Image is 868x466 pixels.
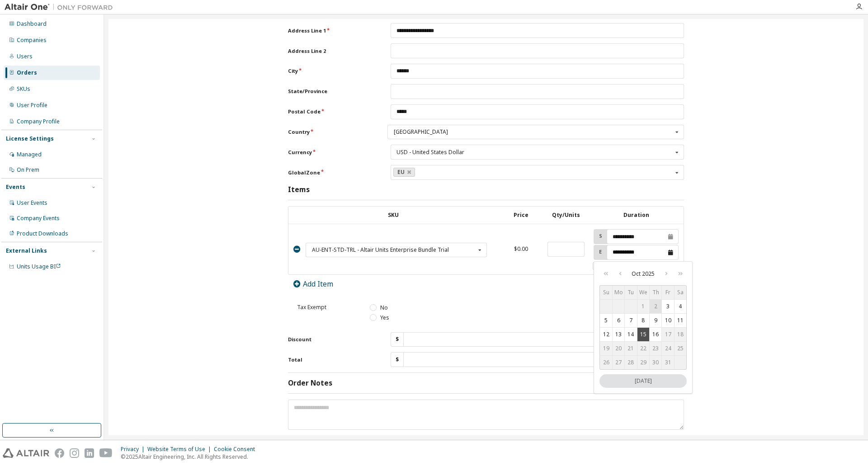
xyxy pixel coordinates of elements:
h3: Items [288,185,310,194]
button: Mon Oct 13 2025 [613,328,624,341]
label: Currency [288,149,376,156]
div: Website Terms of Use [147,446,214,453]
label: E [594,248,604,255]
label: Postal Code [288,108,376,115]
button: Mon Oct 06 2025 [613,314,624,327]
img: linkedin.svg [85,448,94,458]
input: Discount [404,332,684,347]
div: Product Downloads [17,230,68,237]
div: Managed [17,151,42,158]
button: Sun Oct 12 2025 [600,328,612,341]
input: Address Line 2 [391,43,684,58]
td: $0.00 [498,224,543,274]
div: Orders [17,69,37,76]
th: Qty/Units [543,207,589,224]
label: No [370,304,387,311]
label: Address Line 2 [288,47,376,55]
a: Add Item [293,279,333,289]
label: State/Province [288,88,376,95]
label: Override Dates [593,262,679,270]
div: USD - United States Dollar [396,150,464,155]
img: Altair One [5,3,118,12]
div: License Settings [6,135,54,142]
input: State/Province [391,84,684,99]
label: Address Line 1 [288,27,376,34]
button: Sun Oct 05 2025 [600,314,612,327]
button: Fri Oct 03 2025 [662,300,674,313]
label: City [288,67,376,75]
div: SKUs [17,85,30,93]
button: Wed Oct 08 2025 [637,314,649,327]
button: Sat Oct 04 2025 [675,300,686,313]
div: Users [17,53,33,60]
div: Country [387,125,684,140]
button: Fri Oct 10 2025 [662,314,674,327]
label: Yes [370,314,389,321]
label: Country [288,128,372,136]
label: GlobalZone [288,169,376,176]
button: Tue Oct 14 2025 [625,328,637,341]
button: Thu Oct 16 2025 [650,328,661,341]
th: Price [498,207,543,224]
div: User Events [17,199,47,207]
th: SKU [288,207,498,224]
button: Sat Oct 11 2025 [675,314,686,327]
div: Events [6,184,25,191]
div: Cookie Consent [214,446,260,453]
div: Companies [17,37,47,44]
div: Privacy [121,446,147,453]
button: Wed Oct 15 2025 [637,328,649,341]
input: Address Line 1 [391,23,684,38]
div: [GEOGRAPHIC_DATA] [394,129,673,135]
a: EU [393,168,415,177]
img: facebook.svg [55,448,64,458]
h3: Order Notes [288,379,332,388]
img: instagram.svg [70,448,79,458]
span: October 2025 [629,270,658,278]
button: Thu Oct 09 2025 [650,314,661,327]
input: Total [404,352,684,367]
div: $ [391,352,404,367]
label: Discount [288,336,376,343]
div: AU-ENT-STD-TRL - Altair Units Enterprise Bundle Trial [312,247,475,253]
input: City [391,64,684,79]
div: On Prem [17,166,39,174]
label: S [594,232,604,240]
div: External Links [6,247,47,254]
label: Total [288,356,376,363]
div: User Profile [17,102,47,109]
div: Company Events [17,215,60,222]
th: Duration [589,207,684,224]
p: © 2025 Altair Engineering, Inc. All Rights Reserved. [121,453,260,461]
div: $ [391,332,404,347]
img: youtube.svg [99,448,113,458]
button: Tue Oct 07 2025 [625,314,637,327]
div: Dashboard [17,20,47,28]
span: Units Usage BI [17,263,61,270]
div: Currency [391,145,684,160]
button: Thu Oct 02 2025, Today [599,374,687,388]
input: Postal Code [391,104,684,119]
div: GlobalZone [391,165,684,180]
img: altair_logo.svg [3,448,49,458]
div: Company Profile [17,118,60,125]
span: Tax Exempt [297,303,326,311]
